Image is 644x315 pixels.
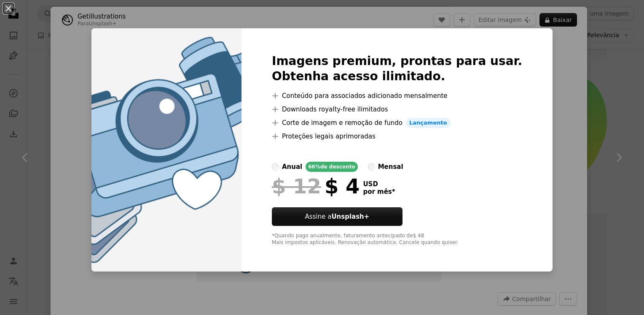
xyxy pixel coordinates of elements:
li: Conteúdo para associados adicionado mensalmente [272,91,522,101]
input: anual66%de desconto [272,163,279,170]
div: *Quando pago anualmente, faturamento antecipado de $ 48 Mais impostos aplicáveis. Renovação autom... [272,233,522,246]
img: premium_vector-1744202759112-578c048dcec2 [91,28,241,272]
li: Corte de imagem e remoção de fundo [272,118,522,128]
span: $ 12 [272,175,321,197]
span: USD [363,180,395,188]
span: Lançamento [406,118,451,128]
span: por mês * [363,188,395,196]
h2: Imagens premium, prontas para usar. Obtenha acesso ilimitado. [272,54,522,84]
div: 66% de desconto [306,162,357,172]
li: Proteções legais aprimoradas [272,131,522,141]
input: mensal [368,163,375,170]
div: $ 4 [272,175,360,197]
button: Assine aUnsplash+ [272,207,402,226]
li: Downloads royalty-free ilimitados [272,104,522,114]
strong: Unsplash+ [331,213,369,220]
div: anual [282,162,302,172]
div: mensal [378,162,403,172]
